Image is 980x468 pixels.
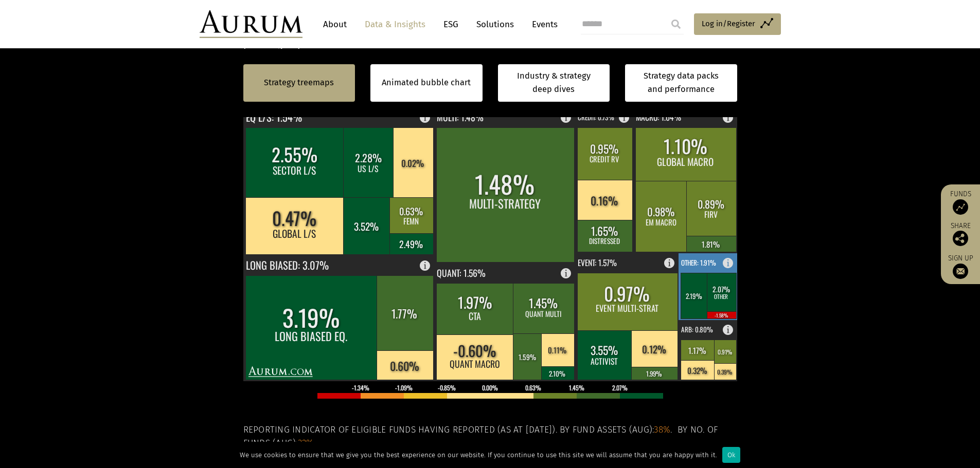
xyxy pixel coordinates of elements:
[946,222,975,246] div: Share
[318,15,352,34] a: About
[200,10,302,38] img: Aurum
[471,15,519,34] a: Solutions
[360,15,431,34] a: Data & Insights
[953,199,968,215] img: Access Funds
[498,64,610,102] a: Industry & strategy deep dives
[264,76,334,89] a: Strategy treemaps
[946,254,975,279] a: Sign up
[953,231,968,246] img: Share this post
[702,17,755,30] span: Log in/Register
[438,15,464,34] a: ESG
[694,13,781,35] a: Log in/Register
[722,447,740,463] div: Ok
[527,15,558,34] a: Events
[382,76,471,89] a: Animated bubble chart
[243,423,737,451] h5: Reporting indicator of eligible funds having reported (as at [DATE]). By fund assets (Aug): . By ...
[946,190,975,215] a: Funds
[953,264,968,279] img: Sign up to our newsletter
[298,438,314,448] span: 32%
[625,64,737,102] a: Strategy data packs and performance
[666,14,686,34] input: Submit
[654,424,670,435] span: 38%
